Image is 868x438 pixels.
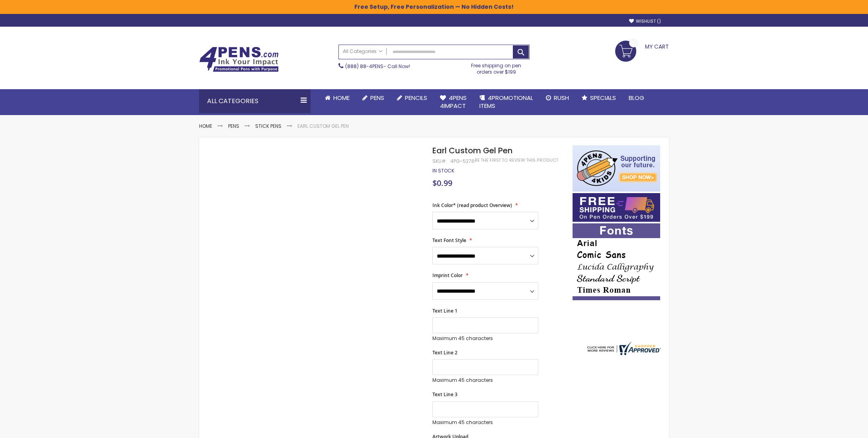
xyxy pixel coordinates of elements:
li: Earl Custom Gel Pen [297,123,349,129]
div: Free shipping on pen orders over $199 [463,59,530,75]
p: Maximum 45 characters [432,419,538,426]
a: (888) 88-4PENS [345,63,383,70]
span: Ink Color* (read product Overview) [432,202,512,209]
img: Free shipping on orders over $199 [573,193,660,222]
a: Pens [356,89,391,107]
p: Maximum 45 characters [432,335,538,342]
a: Stick Pens [255,123,282,129]
a: All Categories [339,45,387,58]
span: Rush [554,94,569,102]
span: Earl Custom Gel Pen [432,145,512,156]
p: Maximum 45 characters [432,377,538,383]
a: Specials [575,89,622,107]
span: - Call Now! [345,63,410,70]
span: Pens [370,94,384,102]
span: Text Font Style [432,237,466,244]
a: Pens [228,123,239,129]
span: Pencils [405,94,427,102]
span: Text Line 1 [432,307,457,314]
a: 4Pens4impact [434,89,473,115]
img: 4Pens Custom Pens and Promotional Products [199,47,279,72]
a: Blog [622,89,651,107]
img: 4pens 4 kids [573,145,660,192]
a: Be the first to review this product [475,157,558,163]
span: Blog [629,94,644,102]
span: Imprint Color [432,272,463,279]
a: Wishlist [629,18,661,24]
img: font-personalization-examples [573,223,660,300]
span: 4Pens 4impact [440,94,467,110]
span: Home [333,94,350,102]
a: Pencils [391,89,434,107]
a: Home [199,123,212,129]
span: Specials [590,94,616,102]
span: Text Line 3 [432,391,457,398]
a: 4PROMOTIONALITEMS [473,89,540,115]
span: In stock [432,167,454,174]
span: $0.99 [432,178,452,188]
a: Home [319,89,356,107]
span: All Categories [343,48,383,55]
a: 4pens.com certificate URL [585,350,661,357]
span: Text Line 2 [432,349,457,356]
strong: SKU [432,158,447,164]
a: Rush [540,89,575,107]
div: 4PG-5276 [450,158,475,164]
div: Availability [432,168,454,174]
img: 4pens.com widget logo [585,342,661,355]
span: 4PROMOTIONAL ITEMS [479,94,533,110]
div: All Categories [199,89,311,113]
